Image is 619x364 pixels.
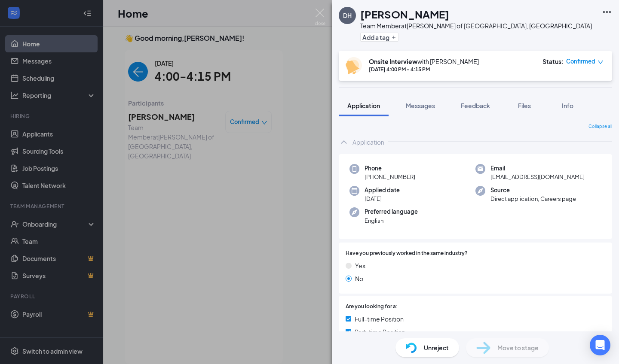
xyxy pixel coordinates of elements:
[365,173,415,181] span: [PHONE_NUMBER]
[343,11,352,20] div: DH
[346,249,468,258] span: Have you previously worked in the same industry?
[369,66,479,73] div: [DATE] 4:00 PM - 4:15 PM
[490,164,585,173] span: Email
[352,138,384,146] div: Application
[542,57,564,66] div: Status :
[590,335,610,355] div: Open Intercom Messenger
[518,102,531,109] span: Files
[602,7,612,17] svg: Ellipses
[598,59,604,65] span: down
[424,343,449,352] span: Unreject
[391,35,396,40] svg: Plus
[355,261,365,270] span: Yes
[360,33,398,42] button: PlusAdd a tag
[588,123,612,130] span: Collapse all
[346,303,398,311] span: Are you looking for a:
[355,327,405,337] span: Part-time Position
[406,102,435,109] span: Messages
[497,343,539,352] span: Move to stage
[365,164,415,173] span: Phone
[490,186,576,194] span: Source
[360,7,449,21] h1: [PERSON_NAME]
[490,173,585,181] span: [EMAIL_ADDRESS][DOMAIN_NAME]
[490,194,576,203] span: Direct application, Careers page
[365,216,418,225] span: English
[365,207,418,216] span: Preferred language
[360,21,592,30] div: Team Member at [PERSON_NAME] of [GEOGRAPHIC_DATA], [GEOGRAPHIC_DATA]
[365,194,400,203] span: [DATE]
[562,102,573,109] span: Info
[355,274,363,283] span: No
[355,314,404,324] span: Full-time Position
[339,137,349,147] svg: ChevronUp
[369,57,479,66] div: with [PERSON_NAME]
[566,57,595,66] span: Confirmed
[347,102,380,109] span: Application
[365,186,400,194] span: Applied date
[461,102,490,109] span: Feedback
[369,58,417,65] b: Onsite Interview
